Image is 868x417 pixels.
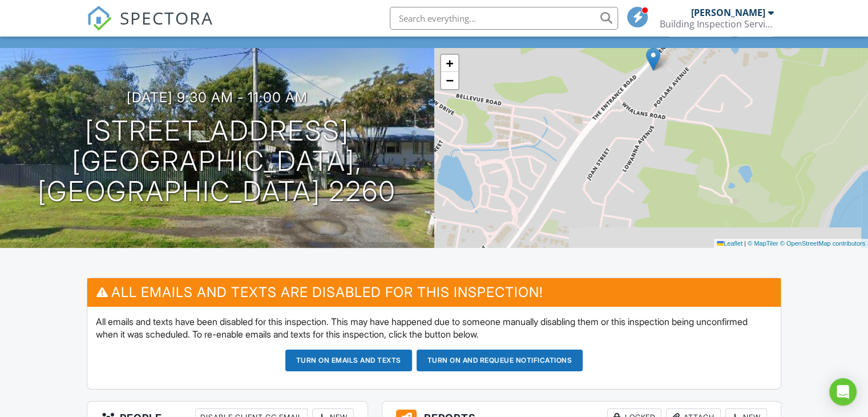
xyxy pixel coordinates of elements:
p: All emails and texts have been disabled for this inspection. This may have happened due to someon... [96,315,772,341]
a: Zoom out [441,72,458,89]
h3: All emails and texts are disabled for this inspection! [87,278,781,306]
a: Zoom in [441,55,458,72]
span: + [446,56,453,70]
a: © OpenStreetMap contributors [780,240,865,247]
div: More [736,21,773,37]
span: | [744,240,746,247]
div: Client View [669,21,732,37]
div: Open Intercom Messenger [829,378,857,406]
div: [PERSON_NAME] [691,7,765,18]
h3: [DATE] 9:30 am - 11:00 am [127,90,308,105]
input: Search everything... [390,7,618,30]
h1: [STREET_ADDRESS] [GEOGRAPHIC_DATA], [GEOGRAPHIC_DATA] 2260 [18,116,416,206]
span: − [446,73,453,87]
a: Leaflet [717,240,742,247]
a: SPECTORA [87,15,213,39]
a: © MapTiler [748,240,778,247]
img: Marker [645,47,660,71]
img: The Best Home Inspection Software - Spectora [87,6,112,31]
span: SPECTORA [120,6,213,30]
div: Building Inspection Services [660,18,774,30]
button: Turn on emails and texts [285,350,412,371]
button: Turn on and Requeue Notifications [417,350,583,371]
